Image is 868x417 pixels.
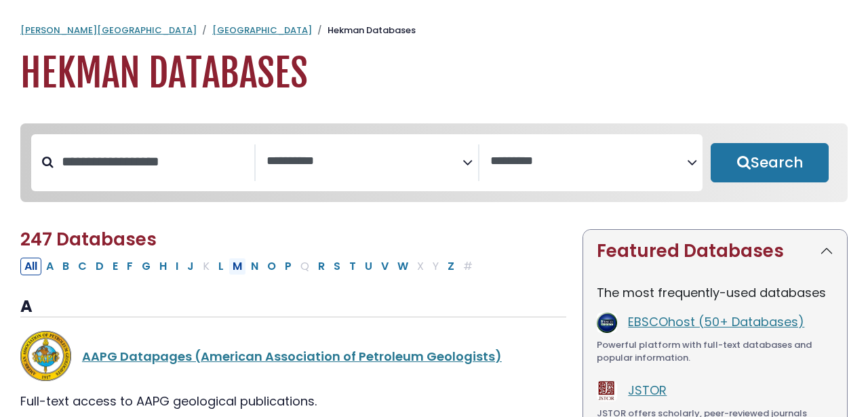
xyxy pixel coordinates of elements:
button: Filter Results L [214,258,228,275]
a: EBSCOhost (50+ Databases) [628,313,804,330]
button: Filter Results W [393,258,412,275]
button: Filter Results F [123,258,137,275]
button: Filter Results N [247,258,262,275]
button: Filter Results G [138,258,155,275]
button: All [20,258,41,275]
button: Filter Results V [377,258,393,275]
li: Hekman Databases [312,24,416,37]
button: Filter Results P [281,258,296,275]
div: Alpha-list to filter by first letter of database name [20,257,478,274]
h1: Hekman Databases [20,51,848,96]
button: Filter Results A [42,258,58,275]
button: Filter Results D [92,258,108,275]
input: Search database by title or keyword [54,151,254,173]
nav: Search filters [20,123,848,202]
a: [GEOGRAPHIC_DATA] [212,24,312,37]
button: Filter Results U [361,258,376,275]
button: Filter Results O [263,258,280,275]
button: Filter Results S [330,258,344,275]
button: Filter Results I [172,258,182,275]
button: Filter Results H [155,258,171,275]
button: Filter Results E [108,258,122,275]
button: Filter Results J [183,258,198,275]
p: The most frequently-used databases [597,283,833,302]
a: [PERSON_NAME][GEOGRAPHIC_DATA] [20,24,197,37]
nav: breadcrumb [20,24,848,37]
button: Filter Results M [229,258,246,275]
a: JSTOR [628,382,667,399]
a: AAPG Datapages (American Association of Petroleum Geologists) [82,348,502,365]
button: Filter Results Z [443,258,458,275]
textarea: Search [267,155,463,169]
h3: A [20,297,566,317]
textarea: Search [490,155,687,169]
button: Filter Results R [314,258,329,275]
button: Submit for Search Results [711,143,829,182]
div: Full-text access to AAPG geological publications. [20,392,566,410]
div: Powerful platform with full-text databases and popular information. [597,338,833,365]
button: Filter Results T [345,258,360,275]
button: Filter Results C [74,258,91,275]
span: 247 Databases [20,227,157,252]
button: Featured Databases [583,230,847,273]
button: Filter Results B [58,258,73,275]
